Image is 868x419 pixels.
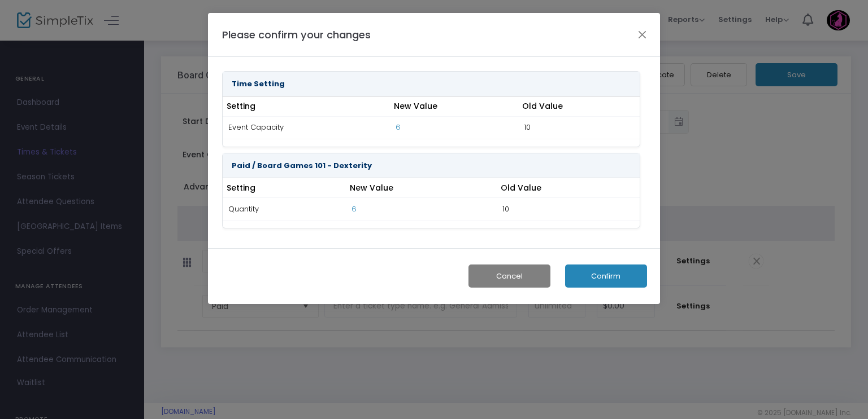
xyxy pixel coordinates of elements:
[468,264,550,288] button: Cancel
[232,160,372,171] strong: Paid / Board Games 101 - Dexterity
[222,27,371,42] h4: Please confirm your changes
[223,198,346,220] td: Quantity
[497,198,640,220] td: 10
[346,198,497,220] td: 6
[223,178,346,198] th: Setting
[565,264,647,288] button: Confirm
[223,116,390,139] td: Event Capacity
[390,97,518,117] th: New Value
[635,27,650,42] button: Close
[519,116,640,139] td: 10
[519,97,640,117] th: Old Value
[346,178,497,198] th: New Value
[497,178,640,198] th: Old Value
[390,116,518,139] td: 6
[232,78,285,89] strong: Time Setting
[223,97,390,117] th: Setting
